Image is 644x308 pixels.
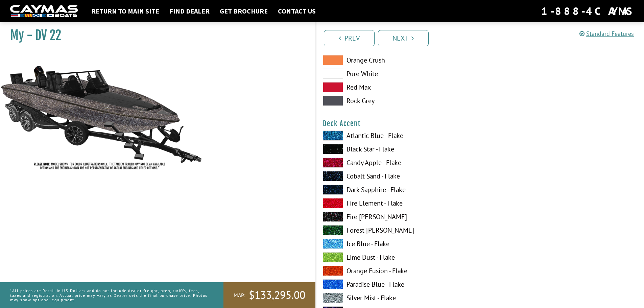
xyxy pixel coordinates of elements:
[324,30,375,46] a: Prev
[323,225,473,235] label: Forest [PERSON_NAME]
[10,28,299,43] h1: My - DV 22
[323,279,473,289] label: Paradise Blue - Flake
[323,144,473,154] label: Black Star - Flake
[323,239,473,249] label: Ice Blue - Flake
[323,82,473,92] label: Red Max
[275,7,319,16] a: Contact Us
[234,292,245,299] span: MAP:
[579,30,634,38] a: Standard Features
[323,198,473,208] label: Fire Element - Flake
[323,55,473,65] label: Orange Crush
[378,30,429,46] a: Next
[10,5,78,18] img: white-logo-c9c8dbefe5ff5ceceb0f0178aa75bf4bb51f6bca0971e226c86eb53dfe498488.png
[323,119,638,128] h4: Deck Accent
[323,69,473,79] label: Pure White
[323,96,473,106] label: Rock Grey
[541,4,634,19] div: 1-888-4CAYMAS
[10,285,208,305] p: *All prices are Retail in US Dollars and do not include dealer freight, prep, tariffs, fees, taxe...
[323,212,473,222] label: Fire [PERSON_NAME]
[323,252,473,262] label: Lime Dust - Flake
[216,7,271,16] a: Get Brochure
[323,171,473,181] label: Cobalt Sand - Flake
[323,293,473,303] label: Silver Mist - Flake
[323,266,473,276] label: Orange Fusion - Flake
[249,288,305,302] span: $133,295.00
[223,282,315,308] a: MAP:$133,295.00
[323,131,473,141] label: Atlantic Blue - Flake
[323,185,473,195] label: Dark Sapphire - Flake
[88,7,163,16] a: Return to main site
[323,158,473,168] label: Candy Apple - Flake
[166,7,213,16] a: Find Dealer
